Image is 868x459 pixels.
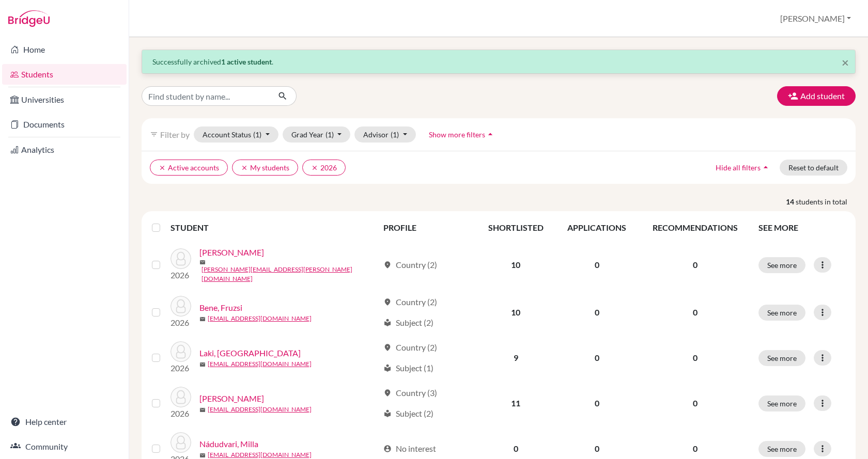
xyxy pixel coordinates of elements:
p: 2026 [171,269,191,281]
div: Country (2) [383,296,437,308]
div: Subject (2) [383,316,433,329]
a: Nádudvari, Milla [199,438,258,450]
a: Laki, [GEOGRAPHIC_DATA] [199,347,301,359]
a: [PERSON_NAME] [199,392,264,405]
span: location_on [383,261,392,269]
i: arrow_drop_up [485,129,495,139]
span: Show more filters [429,130,485,139]
span: × [842,55,849,70]
img: László, Vince [171,387,191,407]
a: Bene, Fruzsi [199,302,242,314]
button: Close [842,56,849,69]
button: clearMy students [232,160,298,176]
i: clear [311,164,318,171]
p: 2026 [171,362,191,374]
td: 0 [555,240,639,290]
th: PROFILE [377,215,476,240]
input: Find student by name... [142,86,270,106]
td: 10 [476,290,555,335]
span: location_on [383,298,392,306]
span: location_on [383,343,392,352]
th: SHORTLISTED [476,215,555,240]
p: 2026 [171,407,191,420]
button: See more [758,257,805,273]
span: students in total [796,196,856,207]
td: 0 [555,381,639,426]
td: 0 [555,335,639,381]
a: Community [2,436,127,457]
button: Hide all filtersarrow_drop_up [707,160,780,176]
div: Country (3) [383,387,437,399]
a: [PERSON_NAME][EMAIL_ADDRESS][PERSON_NAME][DOMAIN_NAME] [202,265,379,283]
span: Hide all filters [716,163,761,172]
button: See more [758,441,805,457]
i: clear [241,164,248,171]
span: mail [199,259,206,265]
button: Advisor(1) [354,126,416,143]
p: 0 [645,259,746,271]
img: Nádudvari, Milla [171,432,191,453]
div: Subject (1) [383,362,433,374]
span: (1) [391,130,399,139]
span: local_library [383,364,392,372]
button: Account Status(1) [194,126,278,143]
span: mail [199,407,206,413]
a: [EMAIL_ADDRESS][DOMAIN_NAME] [208,359,312,369]
span: local_library [383,409,392,418]
a: Documents [2,114,127,135]
span: mail [199,361,206,368]
span: (1) [253,130,261,139]
button: [PERSON_NAME] [776,9,856,28]
button: See more [758,350,805,366]
i: arrow_drop_up [761,162,771,172]
span: mail [199,316,206,322]
p: 0 [645,397,746,409]
div: Subject (2) [383,407,433,420]
th: SEE MORE [752,215,851,240]
a: Students [2,64,127,85]
span: Filter by [160,130,190,139]
a: Analytics [2,139,127,160]
td: 9 [476,335,555,381]
th: STUDENT [171,215,377,240]
i: filter_list [150,130,158,138]
p: 0 [645,352,746,364]
button: Grad Year(1) [283,126,351,143]
span: account_circle [383,445,392,453]
a: Home [2,39,127,60]
div: Country (2) [383,341,437,354]
td: 11 [476,381,555,426]
td: 10 [476,240,555,290]
span: local_library [383,319,392,327]
a: [EMAIL_ADDRESS][DOMAIN_NAME] [208,314,312,323]
div: No interest [383,442,436,455]
i: clear [159,164,166,171]
th: APPLICATIONS [555,215,639,240]
button: clear2026 [302,160,346,176]
span: location_on [383,389,392,397]
strong: 1 active student [221,57,272,66]
img: Bene, Fruzsi [171,296,191,316]
button: clearActive accounts [150,160,228,176]
span: mail [199,452,206,458]
button: Add student [777,86,856,106]
img: Bridge-U [8,10,50,27]
button: Show more filtersarrow_drop_up [420,126,504,143]
img: Laki, Lilla [171,341,191,362]
td: 0 [555,290,639,335]
a: Help center [2,411,127,432]
button: See more [758,395,805,411]
p: 0 [645,306,746,319]
div: Country (2) [383,259,437,271]
p: 2026 [171,316,191,329]
a: [PERSON_NAME] [199,246,264,259]
th: RECOMMENDATIONS [639,215,752,240]
button: See more [758,305,805,321]
img: Bálint, Aliz [171,248,191,269]
p: 0 [645,442,746,455]
strong: 14 [786,196,796,207]
a: [EMAIL_ADDRESS][DOMAIN_NAME] [208,405,312,414]
a: Universities [2,89,127,110]
span: (1) [326,130,334,139]
p: Successfully archived . [152,56,845,67]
